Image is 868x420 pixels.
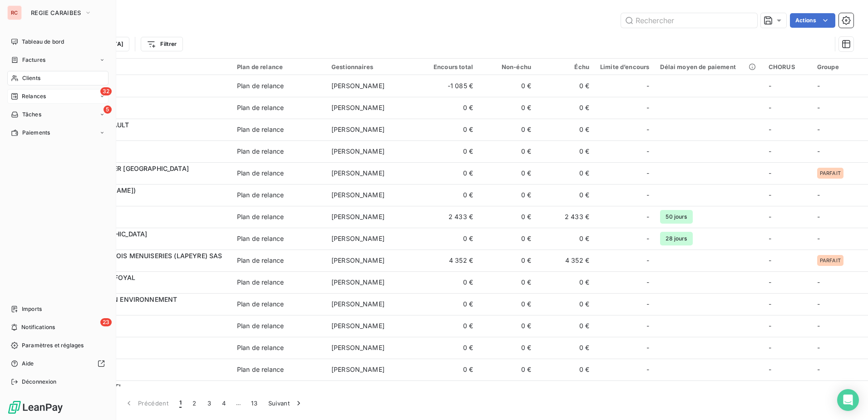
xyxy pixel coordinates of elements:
[22,341,84,350] span: Paramètres et réglages
[769,365,771,373] span: -
[817,213,820,220] span: -
[478,337,537,359] td: 0 €
[420,359,478,380] td: 0 €
[22,74,40,82] span: Clients
[646,300,649,309] span: -
[817,322,820,330] span: -
[237,147,284,156] div: Plan de relance
[63,260,226,270] span: CL10274
[646,365,649,374] span: -
[478,359,537,380] td: 0 €
[237,169,284,178] div: Plan de relance
[537,337,595,359] td: 0 €
[237,234,284,243] div: Plan de relance
[542,63,589,70] div: Échu
[660,210,692,224] span: 50 jours
[769,147,771,155] span: -
[237,103,284,112] div: Plan de relance
[817,104,820,111] span: -
[100,87,112,95] span: 32
[263,394,309,413] button: Suivant
[420,97,478,119] td: 0 €
[769,344,771,351] span: -
[420,162,478,184] td: 0 €
[31,9,81,16] span: REGIE CARAIBES
[817,82,820,90] span: -
[420,315,478,337] td: 0 €
[141,37,182,51] button: Filtrer
[331,125,385,133] span: [PERSON_NAME]
[646,169,649,178] span: -
[646,81,649,90] span: -
[63,173,226,182] span: CL10574
[63,295,177,303] span: ACISE INSERTION ENVIRONNEMENT
[7,400,64,415] img: Logo LeanPay
[420,75,478,97] td: -1 085 €
[331,300,385,308] span: [PERSON_NAME]
[22,305,42,313] span: Imports
[174,394,187,413] button: 1
[478,119,537,140] td: 0 €
[331,256,385,264] span: [PERSON_NAME]
[246,394,263,413] button: 13
[237,321,284,330] div: Plan de relance
[537,119,595,140] td: 0 €
[22,38,64,46] span: Tableau de bord
[420,206,478,228] td: 2 433 €
[769,235,771,242] span: -
[63,151,226,160] span: CL10999
[817,344,820,351] span: -
[646,256,649,265] span: -
[63,130,226,139] span: CL12706
[820,170,841,176] span: PARFAIT
[187,394,202,413] button: 2
[537,271,595,293] td: 0 €
[646,147,649,156] span: -
[119,394,174,413] button: Précédent
[237,278,284,287] div: Plan de relance
[537,184,595,206] td: 0 €
[22,360,34,368] span: Aide
[104,105,112,114] span: 5
[646,278,649,287] span: -
[63,165,189,172] span: A 2G LAND ROVER [GEOGRAPHIC_DATA]
[63,348,226,357] span: CL10333
[331,278,385,286] span: [PERSON_NAME]
[237,343,284,352] div: Plan de relance
[537,97,595,119] td: 0 €
[478,162,537,184] td: 0 €
[420,140,478,162] td: 0 €
[420,250,478,271] td: 4 352 €
[817,125,820,133] span: -
[237,212,284,221] div: Plan de relance
[817,147,820,155] span: -
[231,396,246,410] span: …
[478,315,537,337] td: 0 €
[769,63,806,70] div: CHORUS
[420,271,478,293] td: 0 €
[7,5,22,20] div: RC
[769,82,771,90] span: -
[237,365,284,374] div: Plan de relance
[478,75,537,97] td: 0 €
[478,380,537,402] td: 0 €
[63,108,226,117] span: CL12740
[769,104,771,111] span: -
[537,359,595,380] td: 0 €
[820,258,841,263] span: PARFAIT
[817,278,820,286] span: -
[537,162,595,184] td: 0 €
[63,239,226,248] span: CL13470
[63,86,226,95] span: CL12924
[331,147,385,155] span: [PERSON_NAME]
[420,337,478,359] td: 0 €
[769,300,771,308] span: -
[537,206,595,228] td: 2 433 €
[769,125,771,133] span: -
[478,228,537,250] td: 0 €
[769,322,771,330] span: -
[537,293,595,315] td: 0 €
[660,232,692,245] span: 28 jours
[22,129,50,137] span: Paiements
[331,82,385,90] span: [PERSON_NAME]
